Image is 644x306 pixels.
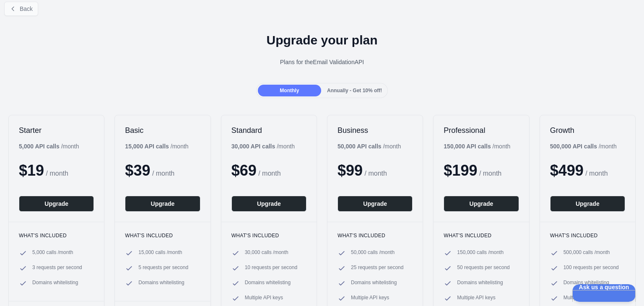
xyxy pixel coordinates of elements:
[550,162,584,179] span: $ 499
[479,170,501,177] span: / month
[572,284,636,302] iframe: Help Scout Beacon - Open
[258,170,280,177] span: / month
[550,143,597,150] b: 500,000 API calls
[231,143,275,150] b: 30,000 API calls
[338,143,382,150] b: 50,000 API calls
[231,162,257,179] span: $ 69
[338,142,401,150] div: / month
[231,142,295,150] div: / month
[365,170,387,177] span: / month
[444,162,477,179] span: $ 199
[444,142,510,150] div: / month
[444,143,491,150] b: 150,000 API calls
[338,162,363,179] span: $ 99
[550,142,617,150] div: / month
